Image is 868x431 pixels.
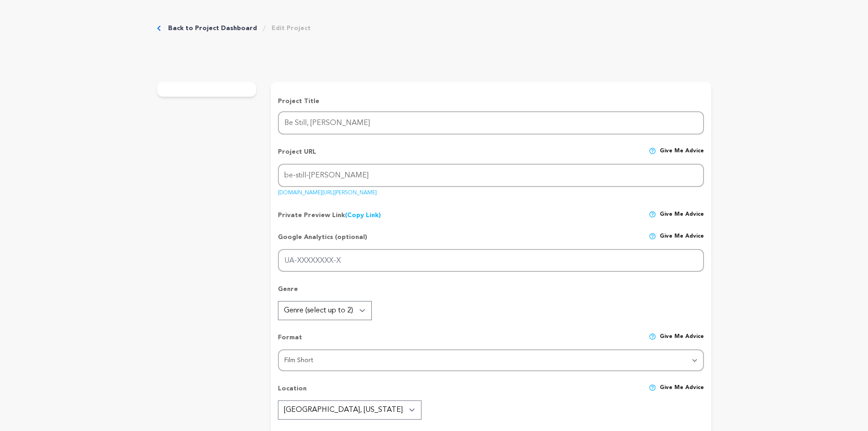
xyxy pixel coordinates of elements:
[660,333,704,349] span: Give me advice
[278,111,704,135] input: Project Name
[278,333,302,349] p: Format
[660,211,704,220] span: Give me advice
[278,147,316,164] p: Project URL
[278,249,704,272] input: UA-XXXXXXXX-X
[278,97,704,106] p: Project Title
[649,233,656,240] img: help-circle.svg
[345,212,381,218] a: (Copy Link)
[649,333,656,340] img: help-circle.svg
[649,384,656,391] img: help-circle.svg
[278,285,704,301] p: Genre
[649,147,656,155] img: help-circle.svg
[278,384,307,400] p: Location
[168,24,257,33] a: Back to Project Dashboard
[157,24,311,33] div: Breadcrumb
[660,233,704,249] span: Give me advice
[278,211,381,220] p: Private Preview Link
[660,147,704,164] span: Give me advice
[278,233,367,249] p: Google Analytics (optional)
[278,187,377,196] a: [DOMAIN_NAME][URL][PERSON_NAME]
[278,164,704,187] input: Project URL
[272,24,311,33] a: Edit Project
[660,384,704,400] span: Give me advice
[649,211,656,218] img: help-circle.svg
